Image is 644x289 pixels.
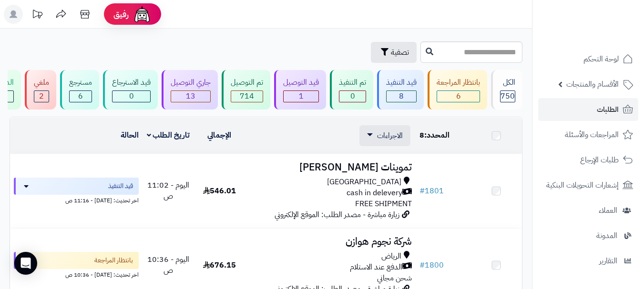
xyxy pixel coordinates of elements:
a: بانتظار المراجعة 6 [426,70,489,110]
span: [GEOGRAPHIC_DATA] [327,177,401,188]
img: logo-2.png [579,26,635,46]
span: المدونة [596,229,617,242]
span: 6 [78,90,83,102]
span: 8 [399,90,404,102]
div: المحدد: [419,130,467,141]
div: 8 [387,91,416,102]
a: العملاء [538,199,638,222]
div: اخر تحديث: [DATE] - 11:16 ص [14,195,139,205]
span: الاجراءات [377,130,403,141]
a: تم التنفيذ 0 [328,70,375,110]
div: 2 [34,91,49,102]
span: الأقسام والمنتجات [566,78,619,91]
a: تاريخ الطلب [147,130,190,141]
button: تصفية [371,42,417,63]
span: 0 [129,90,134,102]
a: المدونة [538,224,638,247]
h3: شركة نجوم هوازن [249,236,412,247]
div: 6 [70,91,92,102]
a: #1801 [419,185,444,197]
span: المراجعات والأسئلة [565,128,619,141]
div: جاري التوصيل [171,77,211,88]
span: # [419,259,425,271]
a: قيد الاسترجاع 0 [101,70,160,110]
span: طلبات الإرجاع [580,153,619,167]
span: بانتظار المراجعة [94,256,133,265]
span: 13 [186,90,195,102]
span: 750 [501,90,515,102]
a: التقارير [538,249,638,272]
div: تم التوصيل [231,77,263,88]
div: 13 [171,91,210,102]
span: الطلبات [597,103,619,116]
span: تصفية [391,47,409,58]
span: 6 [456,90,461,102]
div: Open Intercom Messenger [14,252,37,275]
a: الطلبات [538,98,638,121]
span: شحن مجاني [377,272,412,284]
span: اليوم - 11:02 ص [147,179,189,202]
div: 1 [284,91,318,102]
a: إشعارات التحويلات البنكية [538,174,638,197]
span: 546.01 [203,185,236,197]
div: اخر تحديث: [DATE] - 10:36 ص [14,269,139,279]
a: تحديثات المنصة [25,5,49,26]
a: تم التوصيل 714 [220,70,272,110]
span: الدفع عند الاستلام [350,262,402,273]
a: ملغي 2 [23,70,58,110]
a: قيد التنفيذ 8 [375,70,426,110]
div: 6 [437,91,480,102]
span: اليوم - 10:36 ص [147,254,189,276]
span: لوحة التحكم [583,52,619,66]
span: FREE SHIPMENT [355,198,412,209]
div: قيد الاسترجاع [112,77,151,88]
a: المراجعات والأسئلة [538,123,638,146]
a: الإجمالي [207,130,231,141]
span: إشعارات التحويلات البنكية [546,179,619,192]
div: 0 [112,91,150,102]
div: 0 [339,91,366,102]
span: 676.15 [203,259,236,271]
a: الاجراءات [367,130,403,141]
h3: تموينات [PERSON_NAME] [249,162,412,173]
span: # [419,185,425,197]
span: العملاء [599,204,617,217]
div: مسترجع [69,77,92,88]
span: قيد التنفيذ [108,181,133,191]
span: التقارير [599,254,617,268]
span: 0 [350,90,355,102]
div: بانتظار المراجعة [437,77,480,88]
img: ai-face.png [133,5,152,24]
span: رفيق [113,9,129,20]
a: الكل750 [489,70,524,110]
a: قيد التوصيل 1 [272,70,328,110]
span: 1 [299,90,304,102]
a: #1800 [419,259,444,271]
span: 2 [39,90,44,102]
a: مسترجع 6 [58,70,101,110]
a: الحالة [121,130,139,141]
div: قيد التنفيذ [386,77,417,88]
div: 714 [231,91,263,102]
span: زيارة مباشرة - مصدر الطلب: الموقع الإلكتروني [275,209,399,220]
span: 714 [240,90,254,102]
div: تم التنفيذ [339,77,366,88]
div: ملغي [34,77,49,88]
div: الكل [500,77,515,88]
div: قيد التوصيل [283,77,319,88]
a: لوحة التحكم [538,48,638,70]
span: cash in delevery [347,188,402,199]
span: الرياض [381,251,401,262]
span: 8 [419,130,424,141]
a: طلبات الإرجاع [538,149,638,171]
a: جاري التوصيل 13 [160,70,220,110]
